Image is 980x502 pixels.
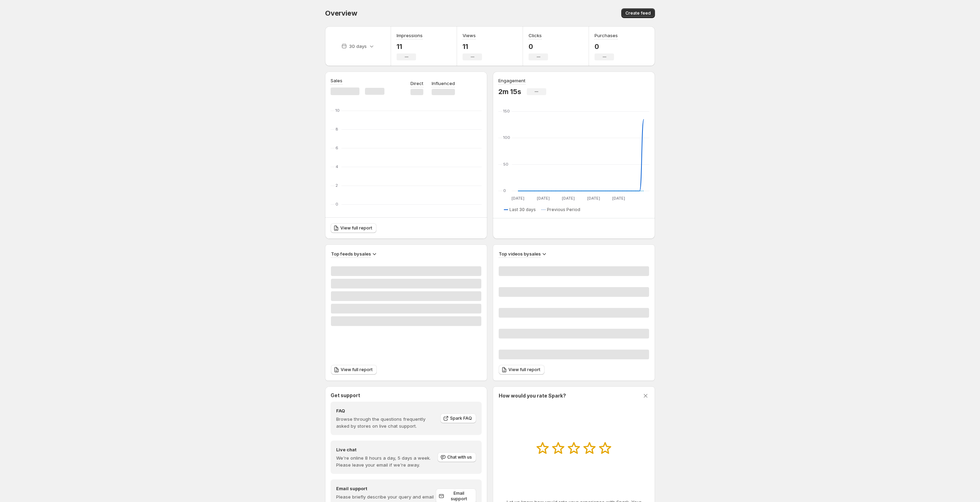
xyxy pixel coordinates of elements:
[438,452,476,462] button: Chat with us
[508,367,540,373] span: View full report
[335,108,340,113] text: 10
[331,250,371,257] h3: Top feeds by sales
[503,109,510,114] text: 150
[335,145,338,150] text: 6
[537,196,550,201] text: [DATE]
[440,413,476,423] a: Spark FAQ
[336,485,436,492] h4: Email support
[331,77,342,84] h3: Sales
[410,80,423,87] p: Direct
[463,42,482,51] p: 11
[463,32,476,39] h3: Views
[503,162,508,167] text: 50
[529,32,542,39] h3: Clicks
[499,392,566,399] h3: How would you rate Spark?
[331,223,376,233] a: View full report
[498,87,521,96] p: 2m 15s
[335,183,338,188] text: 2
[336,454,437,468] p: We're online 8 hours a day, 5 days a week. Please leave your email if we're away.
[499,250,541,257] h3: Top videos by sales
[509,207,536,212] span: Last 30 days
[336,407,435,414] h4: FAQ
[621,8,655,18] button: Create feed
[450,416,472,421] span: Spark FAQ
[446,491,472,502] span: Email support
[397,32,423,39] h3: Impressions
[331,365,377,375] a: View full report
[336,416,435,429] p: Browse through the questions frequently asked by stores on live chat support.
[547,207,580,212] span: Previous Period
[335,127,338,132] text: 8
[595,42,618,51] p: 0
[503,188,506,193] text: 0
[587,196,600,201] text: [DATE]
[503,135,510,140] text: 100
[562,196,575,201] text: [DATE]
[595,32,618,39] h3: Purchases
[512,196,524,201] text: [DATE]
[331,392,360,399] h3: Get support
[432,80,455,87] p: Influenced
[325,9,357,17] span: Overview
[349,43,367,50] p: 30 days
[397,42,423,51] p: 11
[341,367,373,373] span: View full report
[625,10,651,16] span: Create feed
[612,196,625,201] text: [DATE]
[336,446,437,453] h4: Live chat
[335,202,338,207] text: 0
[529,42,548,51] p: 0
[335,164,338,169] text: 4
[447,454,472,460] span: Chat with us
[340,225,372,231] span: View full report
[498,77,525,84] h3: Engagement
[499,365,545,375] a: View full report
